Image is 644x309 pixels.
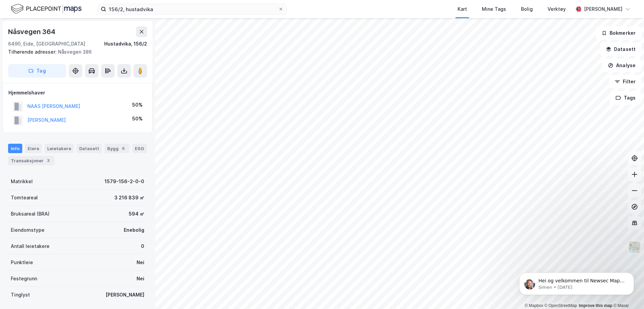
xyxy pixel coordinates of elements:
div: 50% [132,101,143,109]
div: Hjemmelshaver [8,89,147,97]
div: 0 [141,242,144,250]
button: Bokmerker [596,26,641,40]
div: Bygg [105,144,129,153]
div: 6490, Eide, [GEOGRAPHIC_DATA] [8,40,85,48]
div: Tomteareal [11,194,38,202]
div: 3 [45,157,52,164]
div: Bolig [521,5,533,13]
div: Nåsvegen 364 [8,26,57,37]
div: Info [8,144,22,153]
div: Nei [137,258,144,266]
div: Tinglyst [11,291,30,299]
div: Antall leietakere [11,242,50,250]
div: Eiendomstype [11,226,45,234]
div: Leietakere [45,144,74,153]
input: Søk på adresse, matrikkel, gårdeiere, leietakere eller personer [106,4,278,14]
button: Datasett [600,43,641,56]
a: Mapbox [525,303,543,308]
a: OpenStreetMap [545,303,577,308]
div: 594 ㎡ [129,210,144,218]
button: Analyse [602,59,641,72]
div: 6 [120,145,127,152]
img: logo.f888ab2527a4732fd821a326f86c7f29.svg [11,3,82,15]
div: Mine Tags [482,5,506,13]
div: 50% [132,115,143,123]
div: Enebolig [124,226,144,234]
div: Datasett [77,144,102,153]
div: [PERSON_NAME] [584,5,622,13]
button: Tags [610,91,641,105]
button: Tag [8,64,66,78]
div: Hustadvika, 156/2 [104,40,147,48]
div: Kart [458,5,467,13]
div: Festegrunn [11,275,37,283]
div: Matrikkel [11,177,33,186]
img: Z [628,241,641,254]
div: [PERSON_NAME] [106,291,144,299]
a: Improve this map [579,303,612,308]
div: Eiere [25,144,42,153]
button: Filter [609,75,641,88]
div: 3 216 839 ㎡ [114,194,144,202]
span: Tilhørende adresser: [8,49,58,55]
div: Verktøy [548,5,566,13]
div: ESG [132,144,147,153]
div: 1579-156-2-0-0 [105,177,144,186]
div: Nei [137,275,144,283]
div: Nåsvegen 386 [8,48,142,56]
div: Transaksjoner [8,156,54,165]
iframe: Intercom notifications message [509,258,644,306]
div: Punktleie [11,258,33,266]
div: Bruksareal (BRA) [11,210,50,218]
